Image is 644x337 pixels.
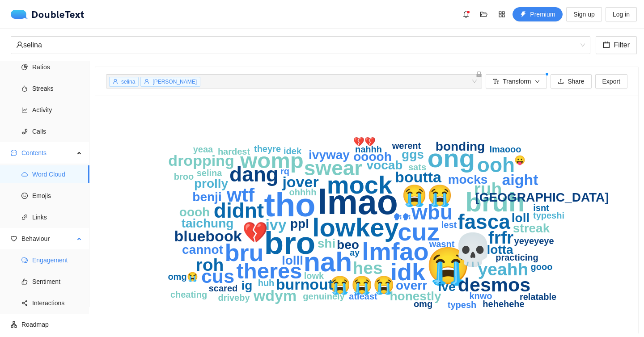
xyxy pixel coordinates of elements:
[179,205,210,219] text: oooh
[201,265,234,287] text: cus
[448,300,476,310] text: typesh
[265,216,286,233] text: ivy
[329,274,395,295] text: 😭😭😭
[197,168,223,178] text: selina
[362,237,428,265] text: lmfao
[32,101,82,119] span: Activity
[436,139,485,153] text: bonding
[411,201,453,224] text: wbu
[486,74,547,88] button: font-sizeTransformdown
[489,144,521,154] text: lmaooo
[32,294,82,312] span: Interactions
[32,122,82,140] span: Calls
[21,278,28,285] span: like
[229,163,279,186] text: dang
[459,7,473,21] button: bell
[520,292,556,302] text: relatable
[390,258,426,285] text: idk
[495,11,508,18] span: appstore
[469,291,492,301] text: knwo
[530,9,555,19] span: Premium
[304,156,363,180] text: swear
[276,276,333,293] text: burnout
[264,225,315,261] text: bro
[226,184,255,206] text: wtf
[475,190,609,204] text: [GEOGRAPHIC_DATA]
[32,273,82,291] span: Sentiment
[170,290,207,299] text: cheating
[602,76,620,86] span: Export
[458,274,531,295] text: desmos
[496,253,538,262] text: practicing
[32,80,82,97] span: Streaks
[309,148,350,162] text: ivyway
[408,162,426,172] text: sats
[441,220,457,230] text: lest
[214,199,264,222] text: didnt
[327,171,393,199] text: mock
[448,173,488,186] text: mocks
[414,299,432,309] text: omg
[429,239,455,249] text: wasnt
[174,172,194,181] text: broo
[493,78,499,85] span: font-size
[242,220,268,245] text: 💔
[174,227,241,244] text: bluebook
[402,183,453,208] text: 😭😭
[282,173,318,190] text: jover
[353,150,392,164] text: ooooh
[393,212,411,222] text: 🗣🗣
[392,141,421,151] text: werent
[11,10,85,19] a: logoDoubleText
[459,11,473,18] span: bell
[318,236,335,250] text: shi
[428,143,475,173] text: ong
[113,79,118,84] span: user
[613,9,630,19] span: Log in
[32,165,82,183] span: Word Cloud
[465,187,525,217] text: bruh
[352,258,382,278] text: hes
[596,36,637,54] button: calendarFilter
[477,7,491,21] button: folder-open
[458,210,510,233] text: fasca
[603,41,610,50] span: calendar
[11,150,17,156] span: message
[253,287,297,304] text: wdym
[337,238,359,252] text: beo
[289,187,316,197] text: ohhhh
[614,39,630,51] span: Filter
[390,289,441,303] text: honestly
[21,64,28,70] span: pie-chart
[483,299,524,309] text: hehehehe
[121,79,135,85] span: selina
[32,187,82,205] span: Emojis
[153,79,197,85] span: [PERSON_NAME]
[426,244,470,287] text: 😭
[488,228,513,247] text: frfr
[353,136,376,147] text: 💔💔
[32,251,82,269] span: Engagement
[477,11,491,18] span: folder-open
[495,7,509,21] button: appstore
[21,107,28,113] span: line-chart
[438,280,456,294] text: ive
[514,155,525,165] text: 😛
[551,74,591,88] button: uploadShare
[192,190,221,204] text: benji
[396,278,427,292] text: overr
[11,236,17,242] span: heart
[531,262,553,272] text: gooo
[16,37,585,54] span: selina
[218,293,250,303] text: driveby
[304,247,352,277] text: nah
[209,283,238,293] text: scared
[350,248,360,257] text: ay
[168,152,234,169] text: dropping
[218,147,250,156] text: hardest
[284,146,302,156] text: idek
[558,78,564,85] span: upload
[513,221,550,235] text: streak
[11,10,85,19] div: DoubleText
[514,236,554,246] text: yeyeyeye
